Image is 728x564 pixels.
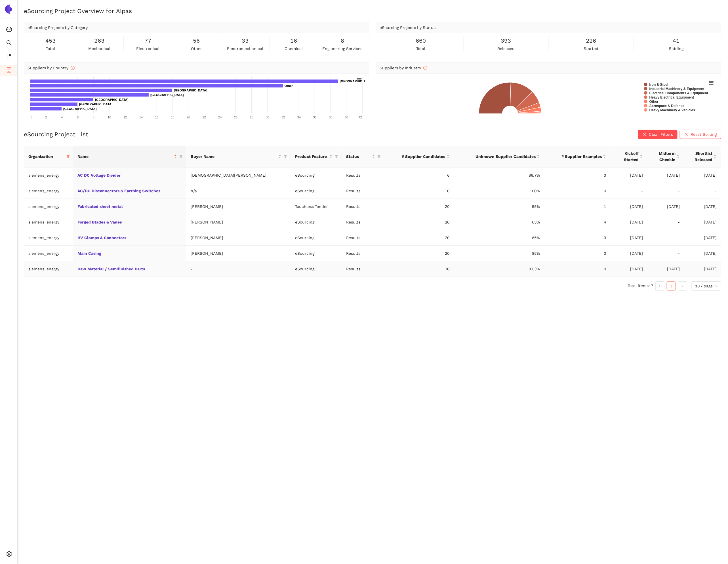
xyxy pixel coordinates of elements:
th: this column's title is Kickoff Started,this column is sortable [611,146,647,168]
td: Results [342,230,384,246]
th: this column's title is Status,this column is sortable [342,146,384,168]
text: 6 [77,116,79,119]
text: Other [649,100,658,104]
td: siemens_energy [24,183,73,199]
span: filter [284,155,287,158]
td: 66.7% [454,168,545,183]
span: close [684,132,688,137]
td: - [647,230,684,246]
td: eSourcing [291,246,342,261]
text: [GEOGRAPHIC_DATA] [63,107,97,110]
td: siemens_energy [24,246,73,261]
text: 4 [61,116,63,119]
span: total [416,45,426,52]
td: eSourcing [291,261,342,277]
td: [DATE] [684,199,721,214]
td: eSourcing [291,214,342,230]
td: Results [342,214,384,230]
button: right [678,281,687,291]
td: [DATE] [684,246,721,261]
span: dashboard [6,24,12,36]
text: Electrical Components & Equipment [649,91,708,95]
td: 20 [384,199,454,214]
td: eSourcing [291,168,342,183]
span: Status [346,153,371,160]
th: this column's title is Shortlist Released,this column is sortable [684,146,721,168]
td: siemens_energy [24,230,73,246]
span: Name [78,153,173,160]
td: [PERSON_NAME] [186,214,291,230]
td: 4 [544,214,611,230]
h2: eSourcing Project Overview for Alpas [24,7,721,15]
td: 20 [384,246,454,261]
span: electromechanical [227,45,263,52]
td: - [186,261,291,277]
text: 2 [45,116,47,119]
text: 24 [218,116,222,119]
text: Iron & Steel [649,83,668,87]
td: 65% [454,214,545,230]
td: - [611,183,647,199]
td: 95% [454,199,545,214]
span: Buyer Name [191,153,277,160]
text: [GEOGRAPHIC_DATA] [174,89,207,92]
span: # Supplier Candidates [389,153,445,160]
span: right [681,284,684,288]
span: Midterm Checkin [652,150,676,163]
td: siemens_energy [24,168,73,183]
span: engineering services [322,45,362,52]
span: eSourcing Projects by Category [28,25,88,30]
td: [PERSON_NAME] [186,246,291,261]
td: [DATE] [611,214,647,230]
td: 30 [384,261,454,277]
span: filter [66,155,70,158]
text: 36 [313,116,317,119]
text: 14 [139,116,143,119]
td: 3 [544,168,611,183]
td: [DEMOGRAPHIC_DATA][PERSON_NAME] [186,168,291,183]
span: Unknown Supplier Candidates [459,153,536,160]
td: 100% [454,183,545,199]
span: setting [6,549,12,561]
span: 660 [416,36,426,45]
text: 22 [203,116,206,119]
td: Touchless Tender [291,199,342,214]
text: [GEOGRAPHIC_DATA] [340,80,373,83]
th: this column's title is # Supplier Examples,this column is sortable [544,146,611,168]
img: Logo [4,5,13,14]
td: Results [342,183,384,199]
span: 453 [45,36,56,45]
span: Organization [28,153,64,160]
td: 1 [544,199,611,214]
span: info-circle [71,66,75,70]
span: chemical [285,45,303,52]
td: - [647,214,684,230]
a: 1 [667,282,676,290]
text: Heavy Electrical Equipment [649,95,694,99]
div: Page Size [692,281,721,291]
td: [DATE] [611,199,647,214]
span: Clear Filters [649,131,673,137]
span: left [658,284,662,288]
span: mechanical [88,45,110,52]
span: filter [376,152,382,161]
td: - [647,183,684,199]
span: container [6,65,12,77]
td: [DATE] [647,261,684,277]
span: Suppliers by Country [28,66,75,70]
td: 3 [544,230,611,246]
td: siemens_energy [24,261,73,277]
td: - [684,183,721,199]
button: closeClear Filters [638,130,677,139]
span: 10 / page [695,282,718,290]
td: Results [342,199,384,214]
text: 10 [108,116,111,119]
span: eSourcing Projects by Status [380,25,435,30]
text: Industrial Machinery & Equipment [649,87,704,91]
span: filter [283,152,288,161]
text: [GEOGRAPHIC_DATA] [79,103,113,106]
td: 0 [544,261,611,277]
span: Suppliers by Industry [380,66,427,70]
th: this column's title is Midterm Checkin,this column is sortable [647,146,684,168]
span: search [6,38,12,49]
